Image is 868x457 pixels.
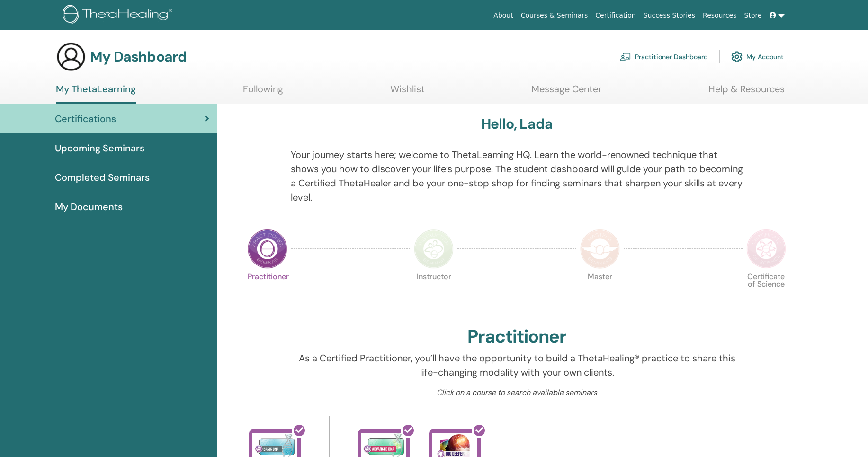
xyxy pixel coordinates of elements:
[620,53,631,61] img: chalkboard-teacher.svg
[55,141,144,155] span: Upcoming Seminars
[580,273,620,313] p: Master
[699,7,741,24] a: Resources
[55,170,150,185] span: Completed Seminars
[531,83,601,102] a: Message Center
[746,273,786,313] p: Certificate of Science
[55,200,123,214] span: My Documents
[291,148,743,204] p: Your journey starts here; welcome to ThetaLearning HQ. Learn the world-renowned technique that sh...
[414,229,454,269] img: Instructor
[708,83,785,102] a: Help & Resources
[481,115,553,132] h3: Hello, Lada
[414,273,454,313] p: Instructor
[291,387,743,398] p: Click on a course to search available seminars
[56,83,136,104] a: My ThetaLearning
[243,83,283,102] a: Following
[291,351,743,379] p: As a Certified Practitioner, you’ll have the opportunity to build a ThetaHealing® practice to sha...
[580,229,620,269] img: Master
[620,46,708,67] a: Practitioner Dashboard
[55,112,116,126] span: Certifications
[640,7,699,24] a: Success Stories
[741,7,766,24] a: Store
[248,273,287,313] p: Practitioner
[467,326,566,348] h2: Practitioner
[390,83,425,102] a: Wishlist
[490,7,517,24] a: About
[90,48,187,65] h3: My Dashboard
[517,7,592,24] a: Courses & Seminars
[731,46,784,67] a: My Account
[591,7,639,24] a: Certification
[63,5,176,26] img: logo.png
[56,42,86,72] img: generic-user-icon.jpg
[746,229,786,269] img: Certificate of Science
[731,49,743,65] img: cog.svg
[248,229,287,269] img: Practitioner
